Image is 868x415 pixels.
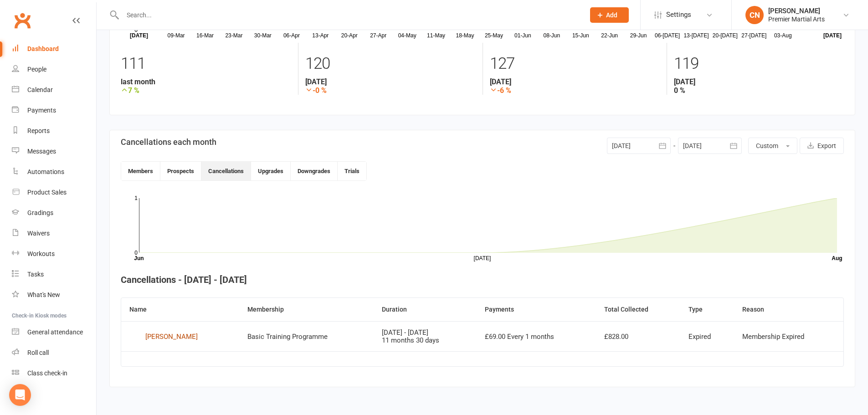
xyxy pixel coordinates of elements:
[485,333,588,341] div: £69.00 Every 1 months
[374,321,477,351] td: [DATE] - [DATE]
[27,328,83,336] div: General attendance
[11,9,34,32] a: Clubworx
[239,321,374,351] td: Basic Training Programme
[27,86,53,93] div: Calendar
[27,66,46,73] div: People
[734,298,843,321] th: Reason
[129,330,231,343] a: [PERSON_NAME]
[27,189,67,196] div: Product Sales
[477,298,596,321] th: Payments
[674,50,844,77] div: 119
[27,107,56,114] div: Payments
[606,11,617,19] span: Add
[12,182,96,203] a: Product Sales
[734,321,843,351] td: Membership Expired
[374,298,477,321] th: Duration
[121,138,216,147] h3: Cancellations each month
[12,141,96,162] a: Messages
[382,337,468,344] div: 11 months 30 days
[27,168,64,175] div: Automations
[674,86,844,95] strong: 0 %
[490,50,660,77] div: 127
[305,77,475,86] strong: [DATE]
[291,162,338,180] button: Downgrades
[145,330,198,343] div: [PERSON_NAME]
[121,162,160,180] button: Members
[121,275,844,285] h4: Cancellations - [DATE] - [DATE]
[305,50,475,77] div: 120
[490,77,660,86] strong: [DATE]
[745,6,764,24] div: CN
[12,100,96,121] a: Payments
[680,321,734,351] td: Expired
[121,298,239,321] th: Name
[12,363,96,384] a: Class kiosk mode
[338,162,366,180] button: Trials
[12,80,96,100] a: Calendar
[800,138,844,154] button: Export
[121,86,291,95] strong: 7 %
[674,77,844,86] strong: [DATE]
[768,7,825,15] div: [PERSON_NAME]
[27,291,60,298] div: What's New
[27,45,59,52] div: Dashboard
[596,298,680,321] th: Total Collected
[27,349,49,356] div: Roll call
[12,59,96,80] a: People
[680,298,734,321] th: Type
[12,264,96,285] a: Tasks
[27,271,44,278] div: Tasks
[12,285,96,305] a: What's New
[27,148,56,155] div: Messages
[596,321,680,351] td: £828.00
[768,15,825,23] div: Premier Martial Arts
[305,86,475,95] strong: -0 %
[27,127,50,134] div: Reports
[121,50,291,77] div: 111
[27,250,55,257] div: Workouts
[239,298,374,321] th: Membership
[120,9,578,21] input: Search...
[201,162,251,180] button: Cancellations
[9,384,31,406] div: Open Intercom Messenger
[666,5,691,25] span: Settings
[27,230,50,237] div: Waivers
[12,322,96,343] a: General attendance kiosk mode
[27,369,67,377] div: Class check-in
[12,39,96,59] a: Dashboard
[590,7,629,23] button: Add
[12,203,96,223] a: Gradings
[27,209,53,216] div: Gradings
[160,162,201,180] button: Prospects
[490,86,660,95] strong: -6 %
[12,343,96,363] a: Roll call
[121,77,291,86] strong: last month
[748,138,797,154] button: Custom
[12,162,96,182] a: Automations
[756,142,778,149] span: Custom
[12,244,96,264] a: Workouts
[251,162,291,180] button: Upgrades
[12,121,96,141] a: Reports
[12,223,96,244] a: Waivers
